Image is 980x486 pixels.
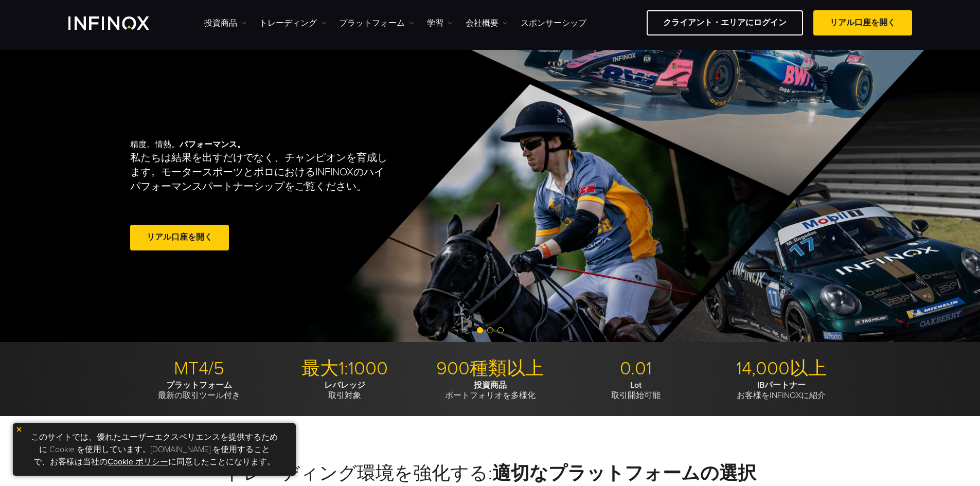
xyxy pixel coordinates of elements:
span: Go to slide 1 [477,327,483,333]
p: 0.01 [567,357,705,380]
p: 900種類以上 [421,357,559,380]
h2: トレーディング環境を強化する: [130,462,850,485]
strong: 適切なプラットフォームの選択 [492,462,756,484]
strong: パフォーマンス。 [180,139,245,150]
a: リアル口座を開く [813,10,912,35]
p: 14,000以上 [712,357,850,380]
a: 投資商品 [204,17,246,29]
p: 最新の取引ツール付き [130,380,268,401]
span: Go to slide 3 [497,327,504,333]
span: Go to slide 2 [487,327,493,333]
p: MT4/5 [130,357,268,380]
a: クライアント・エリアにログイン [647,10,803,35]
p: 最大1:1000 [276,357,414,380]
img: yellow close icon [15,426,23,433]
a: INFINOX Logo [68,16,173,30]
a: トレーディング [259,17,326,29]
p: 私たちは結果を出すだけでなく、チャンピオンを育成します。モータースポーツとポロにおけるINFINOXのハイパフォーマンスパートナーシップをご覧ください。 [130,151,389,194]
p: 取引開始可能 [567,380,705,401]
strong: IBパートナー [757,380,806,390]
a: プラットフォーム [339,17,414,29]
a: リアル口座を開く [130,225,229,250]
a: Cookie ポリシー [108,457,168,467]
strong: レバレッジ [324,380,365,390]
p: お客様をINFINOXに紹介 [712,380,850,401]
p: ポートフォリオを多様化 [421,380,559,401]
p: このサイトでは、優れたユーザーエクスペリエンスを提供するために Cookie を使用しています。[DOMAIN_NAME] を使用することで、お客様は当社の に同意したことになります。 [18,428,291,471]
strong: プラットフォーム [166,380,232,390]
a: 学習 [427,17,453,29]
a: 会社概要 [466,17,508,29]
strong: 投資商品 [474,380,507,390]
strong: Lot [630,380,642,390]
p: 取引対象 [276,380,414,401]
div: 精度。情熱。 [130,123,454,269]
a: スポンサーシップ [521,17,586,29]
